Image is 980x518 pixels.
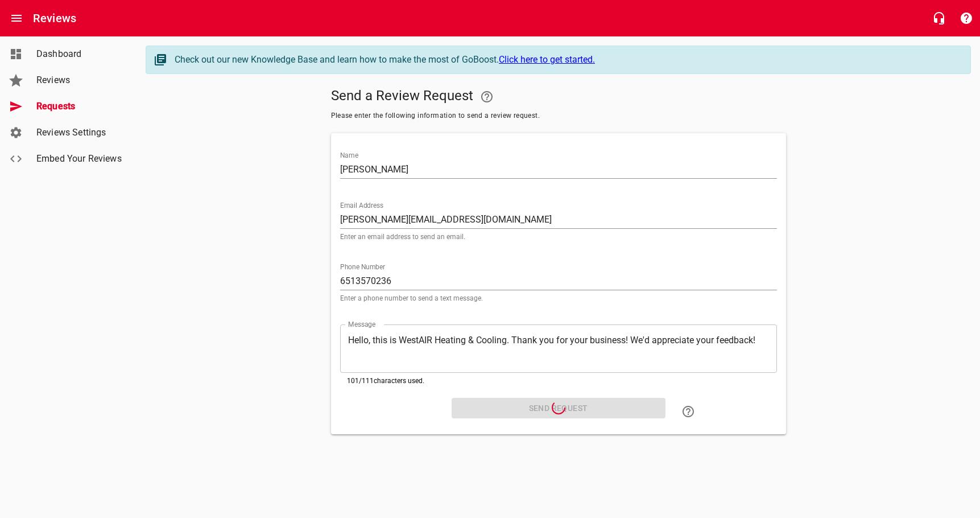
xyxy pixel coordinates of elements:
button: Support Portal [953,5,980,32]
a: Click here to get started. [499,54,595,65]
div: Check out our new Knowledge Base and learn how to make the most of GoBoost. [175,53,959,67]
a: Learn how to "Send a Review Request" [675,398,702,425]
button: Live Chat [925,5,953,32]
span: 101 / 111 characters used. [347,377,424,385]
a: Your Google or Facebook account must be connected to "Send a Review Request" [473,83,501,110]
label: Email Address [340,202,383,209]
p: Enter an email address to send an email. [340,233,777,240]
span: Please enter the following information to send a review request. [331,110,786,122]
span: Reviews [36,73,123,87]
p: Enter a phone number to send a text message. [340,295,777,302]
span: Dashboard [36,47,123,61]
button: Open drawer [3,5,30,32]
span: Reviews Settings [36,126,123,139]
h6: Reviews [33,9,76,27]
textarea: Hello, this is WestAIR Heating & Cooling. Thank you for your business! We'd appreciate your feedb... [348,335,769,362]
span: Embed Your Reviews [36,152,123,166]
span: Requests [36,100,123,113]
h5: Send a Review Request [331,83,786,110]
label: Name [340,152,358,159]
label: Phone Number [340,264,385,270]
